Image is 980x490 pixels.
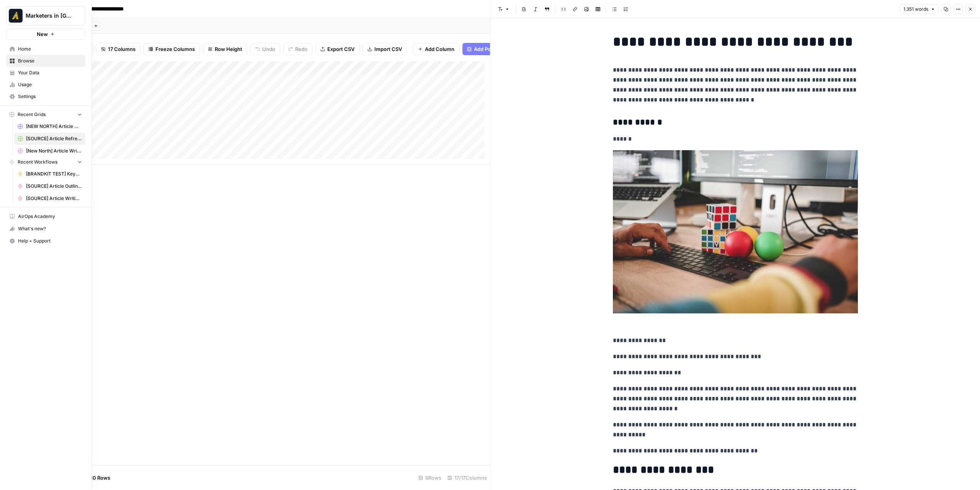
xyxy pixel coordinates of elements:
button: 1.351 words [900,4,939,14]
button: Add Power Agent [462,43,520,55]
a: [SOURCE] Article Refresh Grid WIP [14,133,85,145]
button: Add Column [413,43,459,55]
div: 6 Rows [415,472,444,484]
a: [NEW NORTH] Article Writing - Keyword Driven Articles Grid [14,120,85,133]
a: Settings [6,90,85,103]
a: AirOps Academy [6,210,85,223]
a: Your Data [6,67,85,79]
button: Recent Grids [6,109,85,120]
a: Browse [6,55,85,67]
span: Marketers in [GEOGRAPHIC_DATA] [26,12,72,20]
button: Freeze Columns [144,43,200,55]
button: Recent Workflows [6,156,85,168]
span: AirOps Academy [18,213,82,220]
button: What's new? [6,223,85,235]
button: New [6,28,85,40]
button: Row Height [203,43,247,55]
span: Help + Support [18,238,82,244]
a: Usage [6,79,85,91]
a: [BRANDKIT TEST] Keyword-Driven Article: Content Brief [14,168,85,180]
span: Freeze Columns [155,45,195,53]
span: Add Power Agent [474,45,516,53]
img: Marketers in Demand Logo [9,9,23,23]
span: Recent Workflows [18,159,57,166]
button: Export CSV [315,43,359,55]
button: Redo [283,43,312,55]
span: Row Height [215,45,242,53]
span: [New North] Article Writing-Transcript-Driven Article Grid [26,147,82,154]
span: Settings [18,93,82,100]
span: [BRANDKIT TEST] Keyword-Driven Article: Content Brief [26,170,82,177]
button: Help + Support [6,235,85,247]
span: [SOURCE] Article Outline - Transcript-Driven Articles [26,183,82,190]
span: Usage [18,81,82,88]
span: Undo [262,45,275,53]
button: Undo [250,43,280,55]
div: What's new? [7,223,85,234]
button: Import CSV [363,43,407,55]
div: 17/17 Columns [444,472,490,484]
span: Browse [18,57,82,64]
a: Home [6,43,85,55]
span: 17 Columns [108,45,136,53]
span: 1.351 words [903,6,928,13]
span: New [37,30,48,38]
span: [SOURCE] Article Writing - Transcript-Driven Articles [26,195,82,202]
span: Add 10 Rows [80,474,110,482]
span: [SOURCE] Article Refresh Grid WIP [26,135,82,142]
a: [SOURCE] Article Writing - Transcript-Driven Articles [14,192,85,205]
span: Home [18,46,82,52]
a: [New North] Article Writing-Transcript-Driven Article Grid [14,145,85,157]
span: Export CSV [327,45,354,53]
span: Import CSV [374,45,402,53]
button: 17 Columns [96,43,140,55]
span: Your Data [18,69,82,76]
span: [NEW NORTH] Article Writing - Keyword Driven Articles Grid [26,123,82,130]
button: Workspace: Marketers in Demand [6,6,85,25]
span: Recent Grids [18,111,46,118]
span: Add Column [425,45,454,53]
a: [SOURCE] Article Outline - Transcript-Driven Articles [14,180,85,192]
span: Redo [295,45,307,53]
